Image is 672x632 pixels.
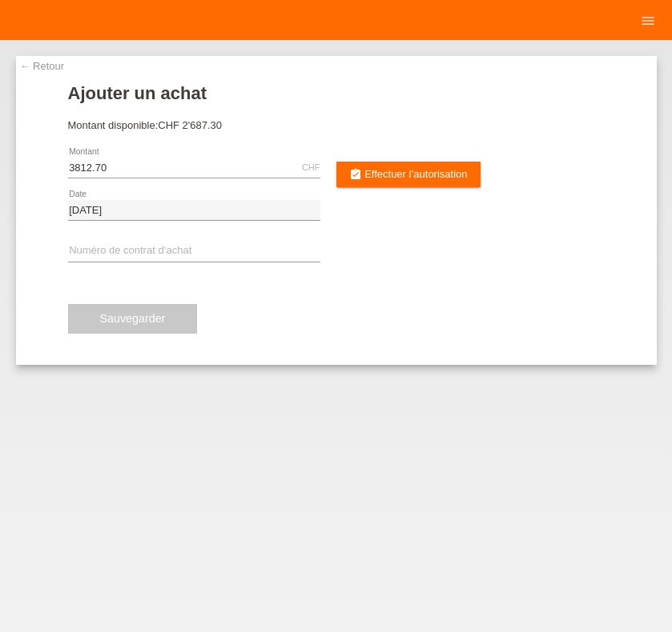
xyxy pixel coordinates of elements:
div: CHF [302,162,320,172]
i: assignment_turned_in [349,168,362,181]
a: assignment_turned_in Effectuer l’autorisation [336,162,481,187]
a: menu [632,15,664,25]
span: Sauvegarder [100,312,166,325]
div: Montant disponible: [68,119,605,131]
span: CHF 2'687.30 [158,119,222,131]
h1: Ajouter un achat [68,83,605,103]
a: ← Retour [20,60,65,72]
button: Sauvegarder [68,304,198,334]
i: menu [640,13,656,29]
span: Effectuer l’autorisation [364,168,467,180]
